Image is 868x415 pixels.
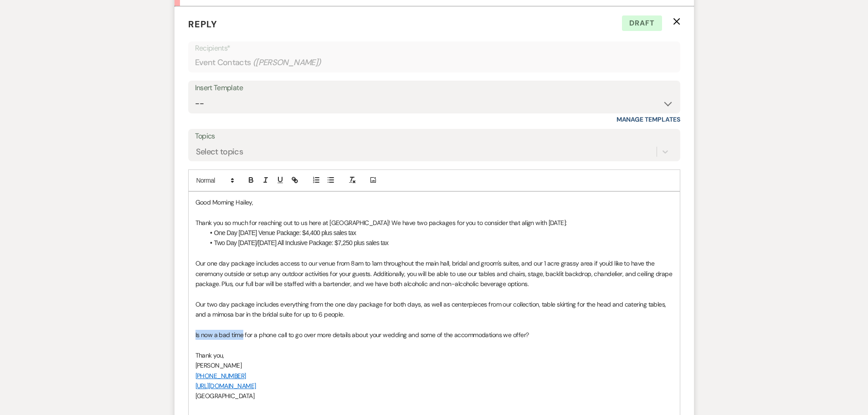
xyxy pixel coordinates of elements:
a: [URL][DOMAIN_NAME] [195,382,256,390]
div: Insert Template [195,82,673,95]
div: Event Contacts [195,54,673,72]
span: Good Morning Hailey, [195,198,253,206]
div: Select topics [196,145,243,158]
span: Reply [188,18,217,30]
span: [GEOGRAPHIC_DATA] [195,392,254,400]
span: Thank you, [195,351,224,359]
span: [PERSON_NAME] [195,361,242,369]
span: ( [PERSON_NAME] ) [253,56,321,69]
a: Manage Templates [616,115,680,123]
p: Recipients* [195,42,673,54]
span: Thank you so much for reaching out to us here at [GEOGRAPHIC_DATA]! We have two packages for you ... [195,219,567,227]
span: Our one day package includes access to our venue from 8am to 1am throughout the main hall, bridal... [195,259,674,288]
label: Topics [195,130,673,143]
span: One Day [DATE] Venue Package: $4,400 plus sales tax [214,229,356,236]
a: [PHONE_NUMBER] [195,372,246,380]
span: Draft [622,15,662,31]
span: Our two day package includes everything from the one day package for both days, as well as center... [195,300,668,318]
span: Two Day [DATE]/[DATE] All Inclusive Package: $7,250 plus sales tax [214,239,389,246]
span: Is now a bad time for a phone call to go over more details about your wedding and some of the acc... [195,331,529,339]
